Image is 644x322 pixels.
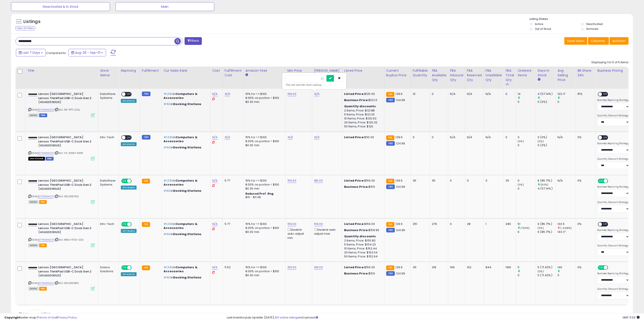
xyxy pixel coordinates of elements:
div: 0 [505,92,512,96]
div: $158.99 [344,228,381,232]
div: [PERSON_NAME] [314,68,340,73]
div: 319 [432,265,445,269]
a: 159.00 [287,222,296,226]
small: FBM [386,141,395,146]
span: 129.6 [395,178,403,183]
span: FBA [39,200,47,204]
span: #160 [164,145,171,149]
a: Terms of Use [38,315,57,320]
div: FBA Total Qty [505,68,514,82]
div: 5 (71.43%) [538,265,555,269]
a: N/A [212,135,218,140]
div: 0 [467,179,480,183]
div: FBA Reserved Qty [467,68,482,82]
label: Quantity Discount Strategy: [597,287,629,291]
div: N/A [450,92,462,96]
p: in [164,179,207,187]
div: 280 [505,222,512,226]
a: N/A [225,92,230,96]
span: FBM [39,113,47,117]
b: Quantity discounts [344,234,376,238]
label: Quantity Discount Strategy: [597,157,629,161]
span: #1,582 [164,265,173,269]
small: Days In Stock. [538,78,540,82]
b: Listed Price: [344,222,364,226]
p: in [164,232,207,236]
span: | SKU: XRKS-47SX-2212 [54,238,84,241]
label: Quantity Discount Strategy: [597,201,629,204]
button: Actions [609,37,629,45]
span: ON [598,179,604,183]
a: B07R68XHZ9 [37,108,54,112]
span: 124.99 [396,185,405,189]
div: Avg Selling Price [557,68,574,82]
div: 6 (85.71%) [538,222,555,226]
div: 15% [577,92,592,96]
div: ASIN: [28,135,95,160]
div: 5.52 [225,265,240,269]
span: FBM [46,157,54,161]
span: OFF [125,136,133,140]
span: Docking Stations [173,232,201,236]
div: 140 [557,265,575,269]
small: FBA [142,179,150,184]
div: FBA inbound Qty [450,68,463,82]
b: Lenovo [GEOGRAPHIC_DATA] Lenovo ThinkPad USB-C Dock Gen 2 (40AS0090US) [38,92,92,105]
div: 0 [486,179,500,183]
div: Repricing [121,68,138,73]
a: N/A [212,92,218,96]
div: : [344,104,381,108]
span: 124.99 [396,98,405,102]
b: Listed Price: [344,265,364,269]
div: 5.77 [225,222,240,226]
small: FBA [386,265,394,270]
p: in [164,189,207,193]
div: Amazon Fees [245,68,284,73]
a: B07R68XHZ9 [37,151,54,155]
div: 5 [518,265,536,269]
a: N/A [287,135,293,140]
div: 13 [413,92,426,96]
p: in [164,135,207,143]
img: 21kWViXaTGL._SL40_.jpg [28,93,37,96]
small: FBM [386,184,395,189]
b: Lenovo [GEOGRAPHIC_DATA] Lenovo ThinkPad USB-C Dock Gen 2 (40AS0090US) [38,135,92,149]
div: $0.30 min [245,187,282,191]
small: (-6.68%) [560,226,572,230]
span: Computers & Accessories [164,135,197,143]
div: 0 [518,143,536,147]
span: Compared to: [46,51,67,55]
span: Computers & Accessories [164,222,197,230]
div: 102 [467,265,480,269]
span: 124.99 [396,228,405,232]
div: 6 [518,230,536,234]
div: 8.00% on portion > $100 [245,139,282,143]
label: Quantity Discount Strategy: [597,244,629,247]
div: 35 [432,179,445,183]
h5: Listings [23,19,40,25]
button: Main [116,2,214,11]
div: 6 (85.71%) [538,179,555,183]
span: 129.6 [395,222,403,226]
div: 0 [557,100,575,104]
div: Min Price [287,68,310,73]
div: 0 (0%) [538,135,555,139]
div: $159.00 [344,179,381,183]
p: Listing States: [530,17,633,21]
span: 129.6 [395,265,403,269]
div: 50 Items, Price: $120 [344,125,381,128]
small: (750%) [521,226,530,230]
b: Lenovo [GEOGRAPHIC_DATA] Lenovo ThinkPad USB-C Dock Gen 2 (40AS0090US) [38,179,92,192]
div: 0% [577,135,592,139]
div: Disable auto adjust max [314,227,339,236]
div: 8.00% on portion > $100 [245,96,282,100]
button: Save View [564,37,587,45]
span: #1,582 [164,178,173,183]
a: B07R68XHZ9 [37,195,54,198]
div: 5 Items, Price: $121.25 [344,113,381,117]
span: OFF [607,266,615,270]
span: Docking Stations [173,145,201,149]
div: 15% for <= $100 [245,222,282,226]
span: OFF [602,222,609,226]
span: #160 [164,102,171,106]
